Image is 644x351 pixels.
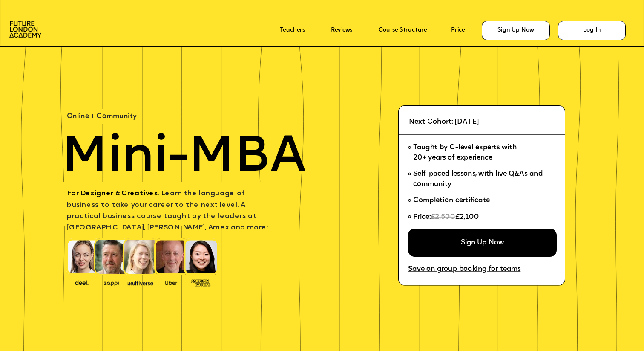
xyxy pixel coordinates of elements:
img: image-aac980e9-41de-4c2d-a048-f29dd30a0068.png [9,21,41,37]
a: Course Structure [379,27,427,34]
span: earn the language of business to take your career to the next level. A practical business course ... [67,190,268,231]
a: Price [451,27,465,34]
span: Online + Community [67,113,137,120]
span: Self-paced lessons, with live Q&As and community [413,171,545,188]
span: £2,100 [455,214,479,220]
span: Completion certificate [413,197,490,204]
span: Next Cohort: [DATE] [409,119,479,125]
a: Teachers [280,27,305,34]
span: Taught by C-level experts with 20+ years of experience [413,145,517,162]
span: Price: [413,214,431,220]
span: Mini-MBA [62,133,306,183]
a: Save on group booking for teams [408,266,520,273]
span: For Designer & Creatives. L [67,190,165,197]
a: Reviews [331,27,352,34]
span: £2,500 [431,214,455,220]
